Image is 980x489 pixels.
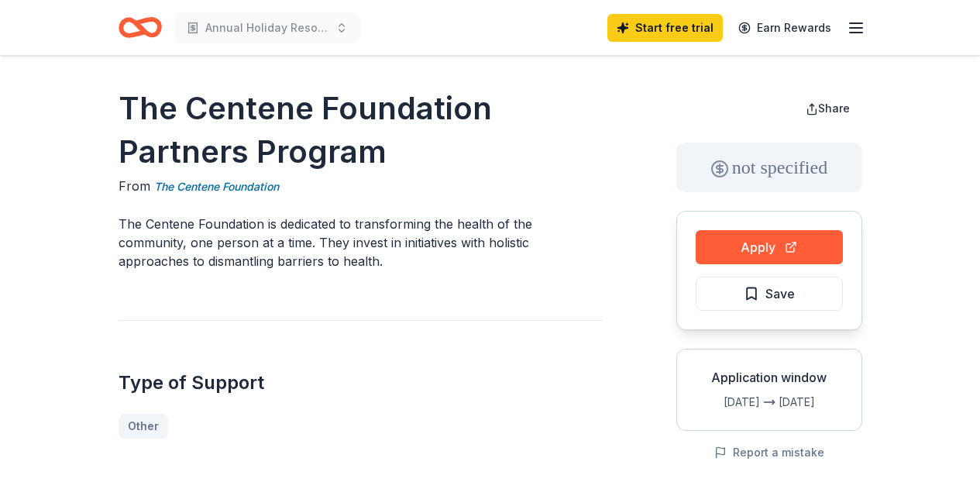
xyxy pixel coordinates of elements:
div: Application window [689,368,849,387]
h2: Type of Support [119,370,602,395]
span: Annual Holiday Resource Distribution [205,19,329,37]
div: [DATE] [779,393,849,412]
button: Share [793,93,862,124]
a: Earn Rewards [729,14,841,42]
p: The Centene Foundation is dedicated to transforming the health of the community, one person at a ... [119,215,602,270]
button: Annual Holiday Resource Distribution [174,12,360,43]
div: From [119,177,602,196]
a: Start free trial [607,14,723,42]
h1: The Centene Foundation Partners Program [119,87,602,174]
a: Other [119,414,168,439]
button: Report a mistake [714,443,824,462]
div: [DATE] [689,393,760,412]
a: The Centene Foundation [154,177,279,196]
span: Save [765,284,795,304]
a: Home [119,9,162,46]
span: Share [818,102,850,115]
div: not specified [676,143,862,192]
button: Save [696,277,843,311]
button: Apply [696,230,843,264]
